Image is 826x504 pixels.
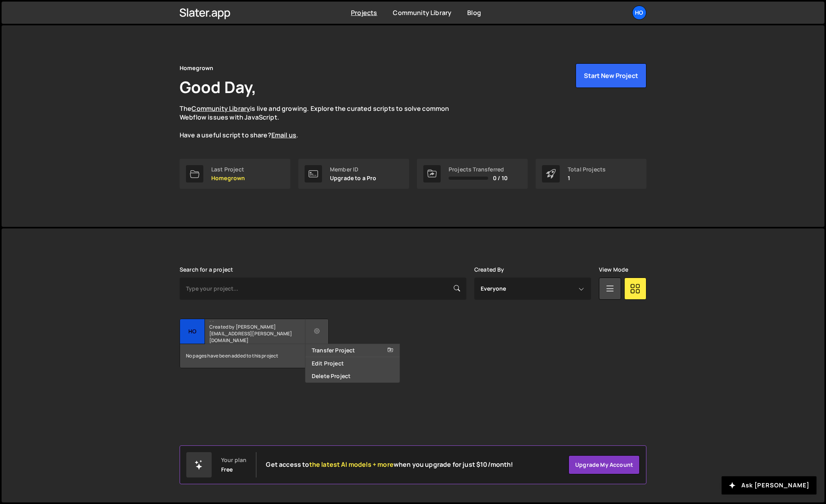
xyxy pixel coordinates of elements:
a: Transfer Project [305,344,400,357]
div: Last Project [211,166,245,173]
button: Ask [PERSON_NAME] [722,476,817,494]
span: 0 / 10 [493,175,508,181]
a: Delete Project [305,370,400,382]
button: Start New Project [576,63,646,88]
p: 1 [568,175,606,181]
div: Ho [180,319,205,344]
h2: Get access to when you upgrade for just $10/month! [266,461,513,468]
div: Free [221,466,233,473]
a: Upgrade my account [568,455,640,474]
a: Blog [467,8,481,17]
a: Community Library [393,8,451,17]
a: Projects [351,8,377,17]
h1: Good Day, [180,76,256,98]
small: Created by [PERSON_NAME][EMAIL_ADDRESS][PERSON_NAME][DOMAIN_NAME] [209,323,305,344]
h2: Homegrown [209,319,305,321]
div: Your plan [221,457,246,463]
div: Total Projects [568,166,606,173]
a: Community Library [191,104,250,113]
div: No pages have been added to this project [180,344,328,368]
label: Created By [474,266,504,273]
span: the latest AI models + more [309,460,394,469]
p: Homegrown [211,175,245,181]
a: Ho [632,6,646,20]
label: View Mode [599,266,628,273]
p: Upgrade to a Pro [330,175,377,181]
input: Type your project... [180,278,466,300]
p: The is live and growing. Explore the curated scripts to solve common Webflow issues with JavaScri... [180,104,464,140]
div: Member ID [330,166,377,173]
a: Ho Homegrown Created by [PERSON_NAME][EMAIL_ADDRESS][PERSON_NAME][DOMAIN_NAME] No pages have been... [180,319,329,368]
a: Email us [271,131,296,139]
div: Projects Transferred [449,166,508,173]
div: Homegrown [180,63,213,73]
label: Search for a project [180,266,233,273]
a: Edit Project [305,357,400,370]
a: Last Project Homegrown [180,159,290,189]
